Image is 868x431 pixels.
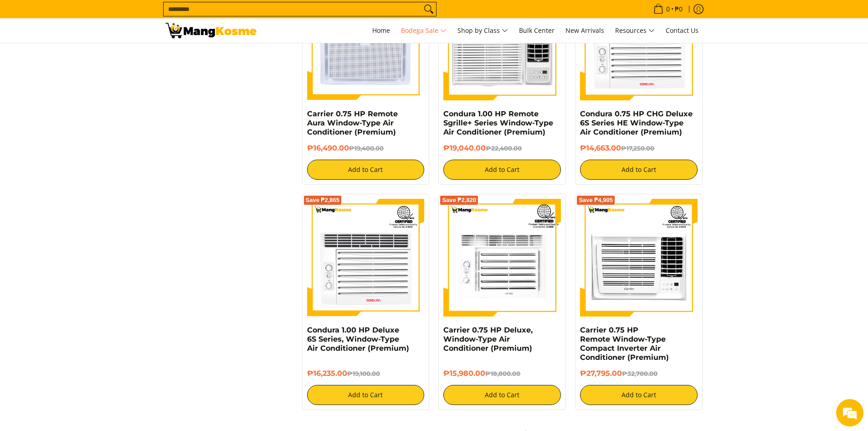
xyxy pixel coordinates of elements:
[401,25,447,36] span: Bodega Sale
[611,18,659,43] a: Resources
[519,26,555,35] span: Bulk Center
[347,370,380,377] del: ₱19,100.00
[579,197,613,203] span: Save ₱4,905
[580,199,698,317] img: Carrier 0.75 HP Remote Window-Type Compact Inverter Air Conditioner (Premium)
[306,197,340,203] span: Save ₱2,865
[443,369,561,378] h6: ₱15,980.00
[580,326,669,362] a: Carrier 0.75 HP Remote Window-Type Compact Inverter Air Conditioner (Premium)
[443,199,561,317] img: Carrier 0.75 HP Deluxe, Window-Type Air Conditioner (Premium)
[580,144,698,153] h6: ₱14,663.00
[651,4,685,14] span: •
[443,160,561,180] button: Add to Cart
[372,26,390,35] span: Home
[666,26,699,35] span: Contact Us
[149,5,171,26] div: Minimize live chat window
[615,25,655,36] span: Resources
[443,326,533,353] a: Carrier 0.75 HP Deluxe, Window-Type Air Conditioner (Premium)
[621,145,654,152] del: ₱17,250.00
[486,145,522,152] del: ₱22,400.00
[443,144,561,153] h6: ₱19,040.00
[307,160,425,180] button: Add to Cart
[673,6,684,12] span: ₱0
[53,115,126,207] span: We're online!
[561,18,609,43] a: New Arrivals
[580,369,698,378] h6: ₱27,795.00
[442,197,476,203] span: Save ₱2,820
[307,199,425,317] img: Condura 1.00 HP Deluxe 6S Series, Window-Type Air Conditioner (Premium)
[580,160,698,180] button: Add to Cart
[485,370,520,377] del: ₱18,800.00
[266,18,703,43] nav: Main Menu
[580,385,698,405] button: Add to Cart
[453,18,513,43] a: Shop by Class
[307,326,409,353] a: Condura 1.00 HP Deluxe 6S Series, Window-Type Air Conditioner (Premium)
[514,18,559,43] a: Bulk Center
[443,109,553,136] a: Condura 1.00 HP Remote Sgrille+ Series Window-Type Air Conditioner (Premium)
[622,370,657,377] del: ₱32,700.00
[457,25,508,36] span: Shop by Class
[443,385,561,405] button: Add to Cart
[661,18,703,43] a: Contact Us
[307,369,425,378] h6: ₱16,235.00
[421,2,436,16] button: Search
[47,51,153,63] div: Chat with us now
[165,23,257,38] img: Bodega Sale l Mang Kosme: Cost-Efficient &amp; Quality Home Appliances
[349,145,384,152] del: ₱19,400.00
[565,26,604,35] span: New Arrivals
[396,18,451,43] a: Bodega Sale
[368,18,395,43] a: Home
[5,249,174,281] textarea: Type your message and hit 'Enter'
[307,109,398,136] a: Carrier 0.75 HP Remote Aura Window-Type Air Conditioner (Premium)
[665,6,671,12] span: 0
[580,109,693,136] a: Condura 0.75 HP CHG Deluxe 6S Series HE Window-Type Air Conditioner (Premium)
[307,385,425,405] button: Add to Cart
[307,144,425,153] h6: ₱16,490.00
